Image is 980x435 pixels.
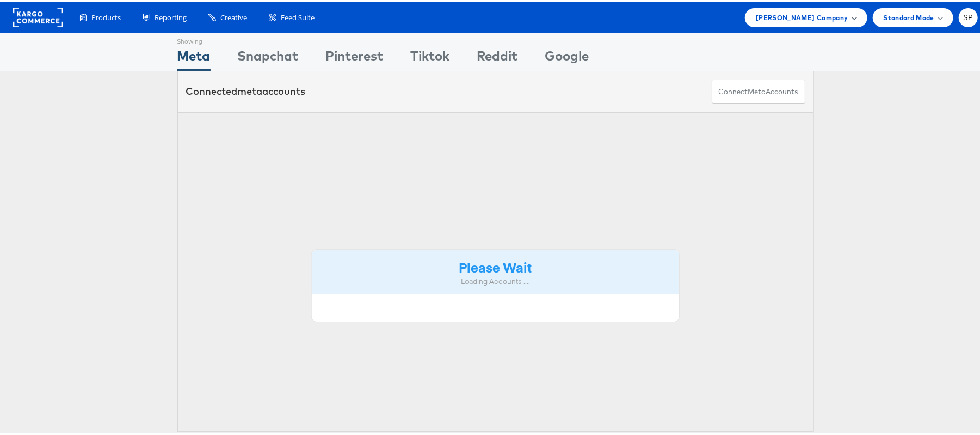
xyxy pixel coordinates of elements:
[477,44,518,69] div: Reddit
[238,83,263,95] span: meta
[459,256,532,274] strong: Please Wait
[238,44,299,69] div: Snapchat
[155,10,187,21] span: Reporting
[884,10,934,21] span: Standard Mode
[712,77,805,102] button: ConnectmetaAccounts
[186,82,306,96] div: Connected accounts
[748,84,766,95] span: meta
[220,10,247,21] span: Creative
[320,274,671,285] div: Loading Accounts ....
[756,10,848,21] span: [PERSON_NAME] Company
[411,44,450,69] div: Tiktok
[545,44,589,69] div: Google
[326,44,384,69] div: Pinterest
[963,12,973,19] span: SP
[177,44,211,69] div: Meta
[91,10,121,21] span: Products
[281,10,315,21] span: Feed Suite
[177,31,211,44] div: Showing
